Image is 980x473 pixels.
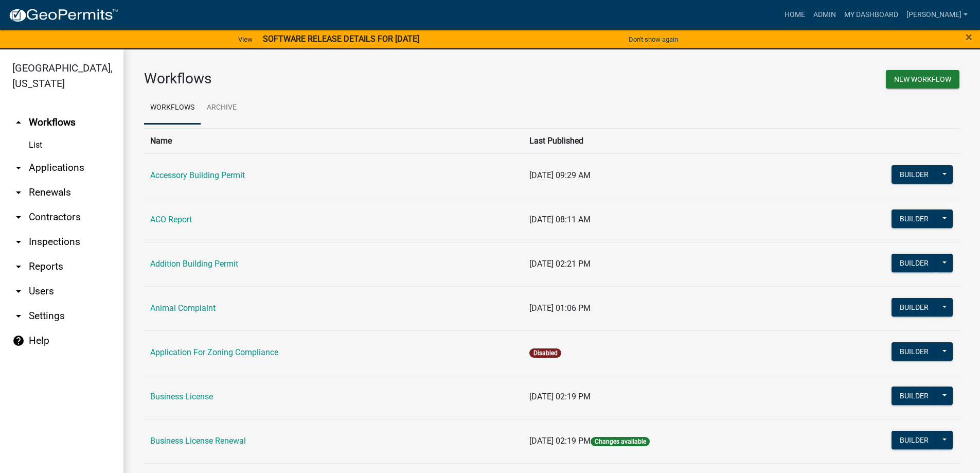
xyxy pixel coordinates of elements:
[144,70,544,87] h3: Workflows
[12,335,25,347] i: help
[150,347,278,357] a: Application For Zoning Compliance
[234,31,257,48] a: View
[529,436,591,446] span: [DATE] 02:19 PM
[12,310,25,322] i: arrow_drop_down
[529,170,591,180] span: [DATE] 09:29 AM
[12,162,25,174] i: arrow_drop_down
[892,254,937,272] button: Builder
[780,5,809,25] a: Home
[966,31,972,43] button: Close
[150,303,216,313] a: Animal Complaint
[902,5,972,25] a: [PERSON_NAME]
[892,431,937,449] button: Builder
[886,70,959,89] button: New Workflow
[12,236,25,248] i: arrow_drop_down
[892,342,937,361] button: Builder
[12,186,25,199] i: arrow_drop_down
[625,31,682,48] button: Don't show again
[591,437,649,446] span: Changes available
[263,34,419,44] strong: SOFTWARE RELEASE DETAILS FOR [DATE]
[523,128,802,153] th: Last Published
[12,211,25,223] i: arrow_drop_down
[529,392,591,401] span: [DATE] 02:19 PM
[144,92,201,125] a: Workflows
[150,259,238,269] a: Addition Building Permit
[529,259,591,269] span: [DATE] 02:21 PM
[150,392,213,401] a: Business License
[150,170,245,180] a: Accessory Building Permit
[12,260,25,273] i: arrow_drop_down
[892,387,937,405] button: Builder
[809,5,840,25] a: Admin
[201,92,243,125] a: Archive
[150,215,192,224] a: ACO Report
[966,30,972,44] span: ×
[529,215,591,224] span: [DATE] 08:11 AM
[529,348,561,358] span: Disabled
[529,303,591,313] span: [DATE] 01:06 PM
[892,165,937,184] button: Builder
[144,128,523,153] th: Name
[892,209,937,228] button: Builder
[150,436,246,446] a: Business License Renewal
[12,116,25,129] i: arrow_drop_up
[892,298,937,317] button: Builder
[840,5,902,25] a: My Dashboard
[12,285,25,297] i: arrow_drop_down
